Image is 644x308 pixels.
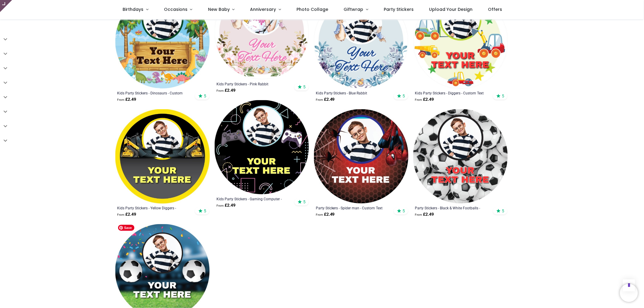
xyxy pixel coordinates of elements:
[314,109,409,204] img: Personalised Party Stickers - Spider man - Custom Text - 1 Photo
[303,84,306,90] span: 5
[216,204,224,207] span: From
[216,87,235,94] strong: £ 2.49
[620,284,638,302] iframe: Brevo live chat
[415,211,434,218] strong: £ 2.49
[316,205,389,210] a: Party Stickers - Spider man - Custom Text
[402,208,405,214] span: 5
[204,93,206,99] span: 5
[502,208,504,214] span: 5
[208,6,230,12] span: New Baby
[216,81,289,86] a: Kids Party Stickers - Pink Rabbit [PERSON_NAME] - Custom Text
[415,205,488,210] a: Party Stickers - Black & White Footballs - Custom Text
[115,109,210,204] img: Personalised Kids Party Stickers - Yellow Diggers - Custom Text - 1 Photo
[415,213,422,216] span: From
[316,211,335,218] strong: £ 2.49
[215,100,309,195] img: Personalised Kids Party Stickers - Gaming Computer - Custom Text - 1 Photo
[164,6,187,12] span: Occasions
[413,109,508,204] img: Personalised Party Stickers - Black & White Footballs - Custom Text - 1 Photo
[429,6,473,12] span: Upload Your Design
[415,98,422,101] span: From
[488,6,502,12] span: Offers
[117,205,190,210] a: Kids Party Stickers - Yellow Diggers - Custom Text
[250,6,276,12] span: Anniversary
[316,98,323,101] span: From
[344,6,363,12] span: Giftwrap
[117,211,136,218] strong: £ 2.49
[117,97,136,103] strong: £ 2.49
[384,6,414,12] span: Party Stickers
[415,97,434,103] strong: £ 2.49
[402,93,405,99] span: 5
[216,89,224,92] span: From
[502,93,504,99] span: 5
[117,98,124,101] span: From
[316,90,389,95] a: Kids Party Stickers - Blue Rabbit [PERSON_NAME] - Custom Text
[303,199,306,205] span: 5
[216,196,289,201] a: Kids Party Stickers - Gaming Computer - Custom Text
[123,6,143,12] span: Birthdays
[117,90,190,95] a: Kids Party Stickers - Dinosaurs - Custom Text
[204,208,206,214] span: 5
[118,225,134,231] span: Save
[296,6,328,12] span: Photo Collage
[415,90,488,95] a: Kids Party Stickers - Diggers - Custom Text
[117,213,124,216] span: From
[316,97,335,103] strong: £ 2.49
[216,202,235,208] strong: £ 2.49
[316,213,323,216] span: From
